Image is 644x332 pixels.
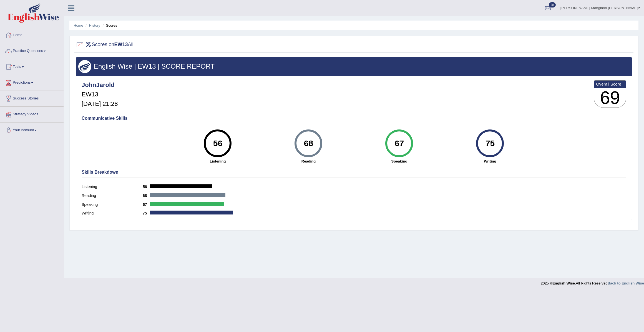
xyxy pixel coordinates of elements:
[0,107,64,121] a: Strategy Videos
[0,75,64,89] a: Predictions
[357,159,442,164] strong: Speaking
[114,42,128,47] b: EW13
[143,202,150,207] b: 67
[76,41,134,49] h2: Scores on All
[298,132,319,155] div: 68
[552,281,576,285] strong: English Wise.
[82,116,626,121] h4: Communicative Skills
[389,132,409,155] div: 67
[0,59,64,73] a: Tests
[82,101,118,107] h5: [DATE] 21:28
[101,23,117,28] li: Scores
[447,159,533,164] strong: Writing
[594,88,626,108] h3: 69
[143,193,150,198] b: 68
[596,82,624,86] b: Overall Score
[608,281,644,285] a: Back to English Wise
[89,23,100,28] a: History
[78,60,91,73] img: wings.png
[0,43,64,57] a: Practice Questions
[541,278,644,286] div: 2025 © All Rights Reserved
[82,82,118,88] h4: JohnJarold
[74,23,83,28] a: Home
[82,202,143,208] label: Speaking
[82,184,143,190] label: Listening
[0,91,64,105] a: Success Stories
[143,184,150,189] b: 56
[175,159,260,164] strong: Listening
[82,193,143,199] label: Reading
[82,91,118,98] h5: EW13
[0,123,64,136] a: Your Account
[0,28,64,41] a: Home
[549,2,556,8] span: 20
[208,132,228,155] div: 56
[82,210,143,216] label: Writing
[143,211,150,215] b: 75
[266,159,351,164] strong: Reading
[78,63,630,70] h3: English Wise | EW13 | SCORE REPORT
[82,170,626,175] h4: Skills Breakdown
[480,132,500,155] div: 75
